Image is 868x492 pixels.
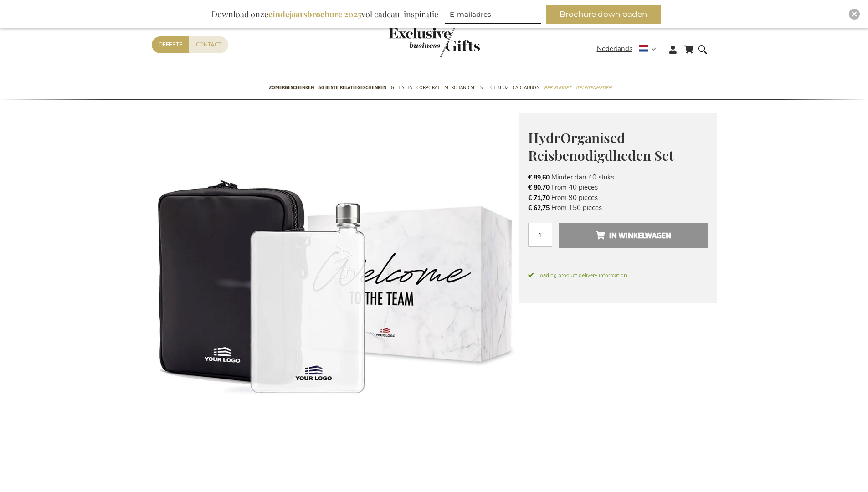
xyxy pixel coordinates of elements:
span: Zomergeschenken [269,83,314,92]
img: Close [852,11,857,17]
span: Select Keuze Cadeaubon [480,83,539,92]
span: Nederlands [597,44,632,54]
a: Contact [189,36,228,53]
form: marketing offers and promotions [445,5,544,26]
a: Gift Sets [391,77,412,100]
span: € 71,70 [528,194,550,202]
img: HydrOrganised Travel Essentials Set [152,113,519,480]
a: Zomergeschenken [269,77,314,100]
button: Brochure downloaden [546,5,661,24]
span: Gift Sets [391,83,412,92]
span: Gelegenheden [576,83,611,92]
a: store logo [389,27,434,57]
li: From 150 pieces [528,203,708,213]
span: Loading product delivery information. [528,271,708,279]
li: From 40 pieces [528,182,708,192]
span: € 89,60 [528,173,550,182]
a: Gelegenheden [576,77,611,100]
span: Corporate Merchandise [416,83,476,92]
input: E-mailadres [445,5,541,24]
input: Aantal [528,223,552,247]
a: Select Keuze Cadeaubon [480,77,539,100]
li: Minder dan 40 stuks [528,172,708,182]
span: € 62,75 [528,204,550,212]
b: eindejaarsbrochure 2025 [268,9,361,20]
span: € 80,70 [528,183,550,192]
a: 50 beste relatiegeschenken [318,77,386,100]
div: Close [849,9,860,20]
a: Per Budget [544,77,571,100]
span: Per Budget [544,83,571,92]
li: From 90 pieces [528,193,708,203]
div: Download onze vol cadeau-inspiratie [207,5,442,24]
a: Offerte [152,36,189,53]
img: Exclusive Business gifts logo [389,27,480,57]
a: Corporate Merchandise [416,77,476,100]
span: 50 beste relatiegeschenken [318,83,386,92]
span: HydrOrganised Reisbenodigdheden Set [528,128,674,164]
